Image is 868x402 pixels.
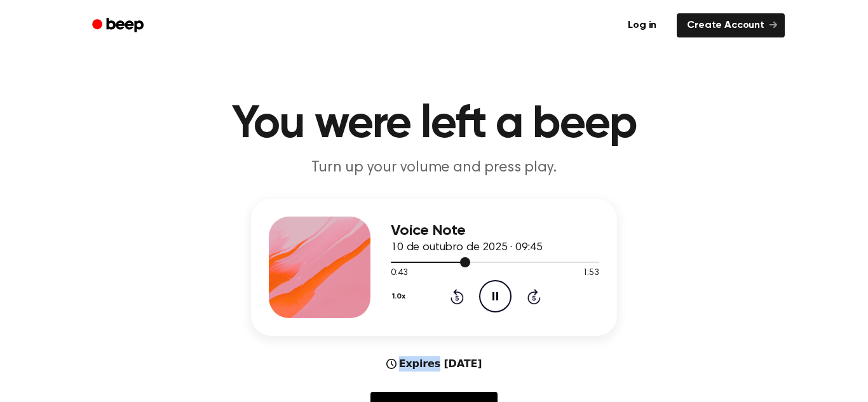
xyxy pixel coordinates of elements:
[391,242,542,253] span: 10 de outubro de 2025 · 09:45
[677,13,785,37] a: Create Account
[615,11,669,40] a: Log in
[391,267,407,280] span: 0:43
[109,102,759,147] h1: You were left a beep
[583,267,599,280] span: 1:53
[391,222,599,239] h3: Voice Note
[391,286,410,307] button: 1.0x
[190,157,678,178] p: Turn up your volume and press play.
[386,356,482,372] div: Expires [DATE]
[83,13,155,38] a: Beep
